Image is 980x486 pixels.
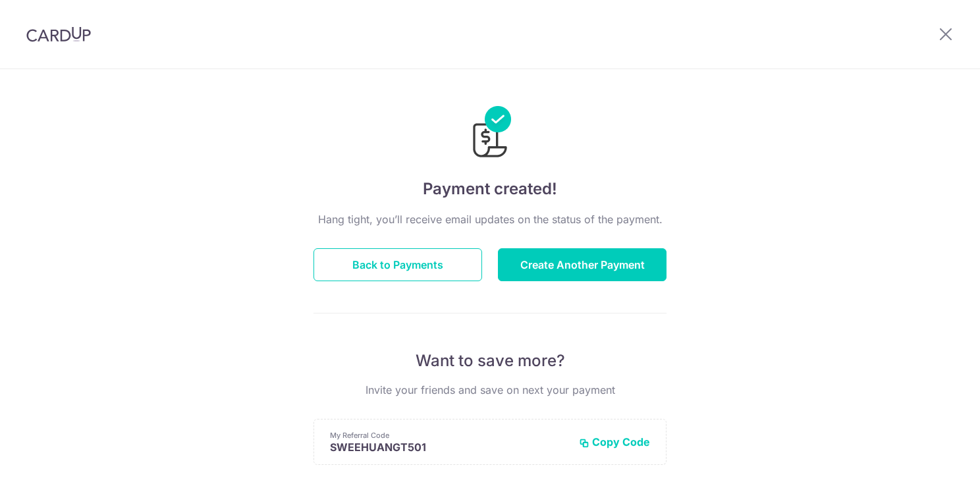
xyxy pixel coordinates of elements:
p: Hang tight, you’ll receive email updates on the status of the payment. [313,211,667,227]
button: Create Another Payment [498,248,667,281]
p: SWEEHUANGT501 [330,441,568,454]
p: Invite your friends and save on next your payment [313,382,667,398]
img: Payments [469,106,511,161]
p: Want to save more? [313,350,667,371]
button: Copy Code [579,435,650,448]
h4: Payment created! [313,177,667,201]
button: Back to Payments [313,248,482,281]
img: CardUp [26,26,91,42]
p: My Referral Code [330,430,568,441]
